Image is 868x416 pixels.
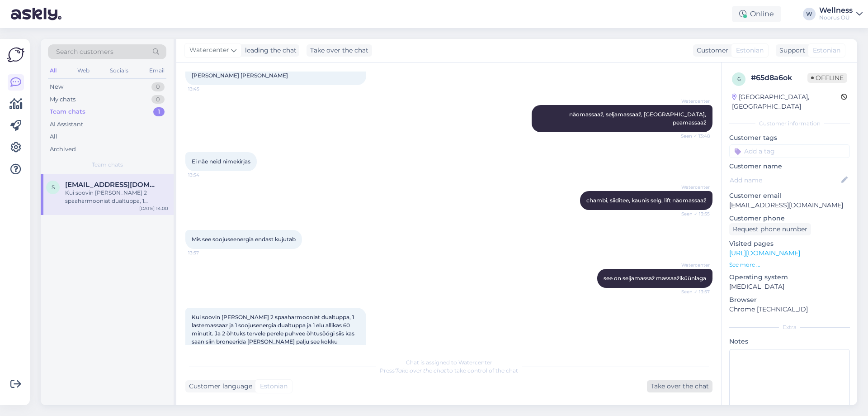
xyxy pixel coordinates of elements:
[729,305,850,314] p: Chrome [TECHNICAL_ID]
[647,380,712,392] div: Take over the chat
[569,111,708,126] span: näomassaaž, seljamassaaž, [GEOGRAPHIC_DATA], peamassaaž
[729,162,850,171] p: Customer name
[151,82,165,91] div: 0
[729,223,811,235] div: Request phone number
[729,295,850,305] p: Browser
[65,189,168,205] div: Kui soovin [PERSON_NAME] 2 spaaharmooniat dualtuppa, 1 lastemassaaz ja 1 soojusenergia dualtuppa ...
[604,275,706,282] span: see on seljamassaž massaažiküünlaga
[729,273,850,282] p: Operating system
[803,8,816,20] div: W
[819,7,863,21] a: WellnessNoorus OÜ
[676,288,710,295] span: Seen ✓ 13:57
[586,197,706,204] span: chambi, siiditee, kaunis selg, lift näomassaaž
[729,144,850,158] input: Add a tag
[7,46,24,63] img: Askly Logo
[729,239,850,249] p: Visited pages
[729,201,850,210] p: [EMAIL_ADDRESS][DOMAIN_NAME]
[676,98,710,105] span: Watercenter
[241,46,297,55] div: leading the chat
[751,72,807,83] div: # 65d8a6ok
[52,184,55,191] span: S
[736,46,764,55] span: Estonian
[676,210,710,217] span: Seen ✓ 13:55
[260,382,288,391] span: Estonian
[50,132,57,141] div: All
[729,191,850,201] p: Customer email
[307,44,372,57] div: Take over the chat
[729,249,800,257] a: [URL][DOMAIN_NAME]
[406,359,492,366] span: Chat is assigned to Watercenter
[192,314,356,353] span: Kui soovin [PERSON_NAME] 2 spaaharmooniat dualtuppa, 1 lastemassaaz ja 1 soojusenergia dualtuppa ...
[192,158,250,165] span: Ei näe neid nimekirjas
[192,236,296,243] span: Mis see soojuseenergia endast kujutab
[185,382,252,391] div: Customer language
[729,261,850,269] p: See more ...
[729,120,850,128] div: Customer information
[188,86,222,92] span: 13:45
[819,7,853,14] div: Wellness
[189,45,229,55] span: Watercenter
[732,6,781,22] div: Online
[676,184,710,191] span: Watercenter
[188,249,222,256] span: 13:57
[50,82,63,91] div: New
[776,46,805,55] div: Support
[153,107,165,116] div: 1
[139,205,168,212] div: [DATE] 14:00
[92,161,123,169] span: Team chats
[676,133,710,139] span: Seen ✓ 13:48
[729,337,850,346] p: Notes
[56,47,113,57] span: Search customers
[188,172,222,178] span: 13:54
[693,46,728,55] div: Customer
[737,76,741,82] span: 6
[676,262,710,268] span: Watercenter
[151,95,165,104] div: 0
[50,107,85,116] div: Team chats
[729,133,850,143] p: Customer tags
[108,65,130,77] div: Socials
[732,92,841,111] div: [GEOGRAPHIC_DATA], [GEOGRAPHIC_DATA]
[395,367,447,374] i: 'Take over the chat'
[50,120,83,129] div: AI Assistant
[729,214,850,223] p: Customer phone
[147,65,166,77] div: Email
[730,175,840,185] input: Add name
[819,14,853,21] div: Noorus OÜ
[65,181,159,189] span: Sigridansu@gmail.com
[48,65,58,77] div: All
[729,323,850,331] div: Extra
[50,95,75,104] div: My chats
[813,46,840,55] span: Estonian
[50,145,76,154] div: Archived
[75,65,91,77] div: Web
[729,282,850,292] p: [MEDICAL_DATA]
[807,73,847,83] span: Offline
[380,367,518,374] span: Press to take control of the chat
